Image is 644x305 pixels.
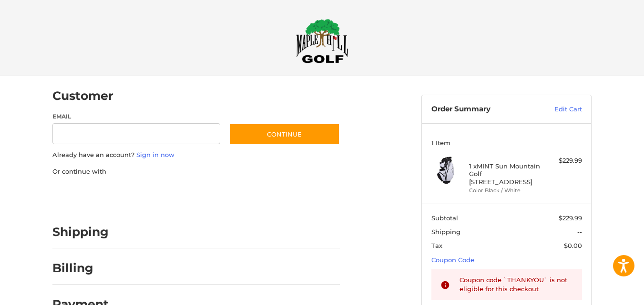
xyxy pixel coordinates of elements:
p: Already have an account? [52,150,340,160]
img: Maple Hill Golf [296,19,348,63]
h2: Customer [52,89,113,103]
h2: Shipping [52,225,109,239]
span: Shipping [431,228,460,236]
h3: 1 Item [431,139,582,147]
label: Email [52,112,220,121]
h3: Order Summary [431,105,534,114]
span: $0.00 [564,242,582,249]
span: Subtotal [431,214,458,222]
a: Sign in now [136,151,174,158]
a: Coupon Code [431,256,474,264]
iframe: Google Customer Reviews [565,279,644,305]
span: -- [577,228,582,236]
div: Coupon code `THANKYOU` is not eligible for this checkout [460,275,573,294]
h2: Billing [52,261,108,275]
span: Tax [431,242,442,249]
iframe: PayPal-paypal [50,186,121,203]
button: Continue [229,123,340,145]
span: $229.99 [559,214,582,222]
h4: 1 x MINT Sun Mountain Golf [STREET_ADDRESS] [469,162,542,186]
div: $229.99 [544,156,582,166]
p: Or continue with [52,167,340,177]
li: Color Black / White [469,187,542,195]
a: Edit Cart [534,105,582,114]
